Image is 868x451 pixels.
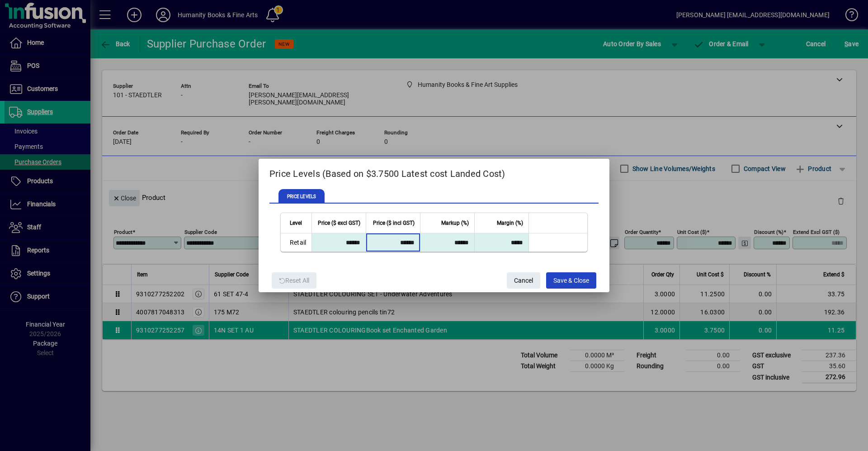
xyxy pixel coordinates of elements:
[546,272,596,289] button: Save & Close
[318,218,360,228] span: Price ($ excl GST)
[278,189,325,204] span: PRICE LEVELS
[441,218,469,228] span: Markup (%)
[290,218,302,228] span: Level
[507,272,540,289] button: Cancel
[373,218,415,228] span: Price ($ incl GST)
[259,159,610,185] h2: Price Levels (Based on $3.7500 Latest cost Landed Cost)
[281,233,312,252] td: Retail
[553,273,589,288] span: Save & Close
[497,218,523,228] span: Margin (%)
[514,273,533,288] span: Cancel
